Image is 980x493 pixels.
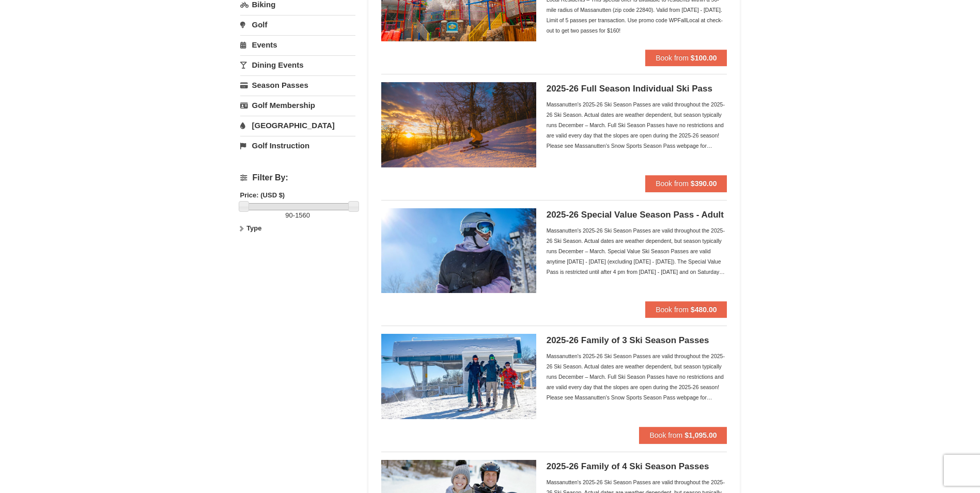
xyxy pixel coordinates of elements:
a: Events [240,35,355,54]
strong: Type [246,224,261,232]
button: Book from $390.00 [645,175,727,192]
a: Dining Events [240,55,355,74]
div: Massanutten's 2025-26 Ski Season Passes are valid throughout the 2025-26 Ski Season. Actual dates... [547,225,727,277]
button: Book from $100.00 [645,50,727,66]
strong: $390.00 [691,179,717,188]
span: Book from [656,305,689,314]
a: Golf [240,15,355,34]
div: Massanutten's 2025-26 Ski Season Passes are valid throughout the 2025-26 Ski Season. Actual dates... [547,351,727,403]
button: Book from $1,095.00 [639,427,727,443]
h5: 2025-26 Family of 4 Ski Season Passes [547,461,727,472]
span: Book from [656,54,689,62]
h4: Filter By: [240,173,355,182]
strong: Price: (USD $) [240,191,285,199]
strong: $100.00 [691,54,717,62]
a: Golf Instruction [240,136,355,155]
span: Book from [656,179,689,188]
img: 6619937-199-446e7550.jpg [381,334,536,419]
span: 1560 [295,211,310,219]
a: [GEOGRAPHIC_DATA] [240,116,355,135]
button: Book from $480.00 [645,301,727,318]
a: Season Passes [240,75,355,95]
div: Massanutten's 2025-26 Ski Season Passes are valid throughout the 2025-26 Ski Season. Actual dates... [547,99,727,151]
span: 90 [285,211,292,219]
h5: 2025-26 Family of 3 Ski Season Passes [547,335,727,346]
img: 6619937-198-dda1df27.jpg [381,208,536,293]
span: Book from [649,431,682,439]
label: - [240,210,355,221]
strong: $480.00 [691,305,717,314]
h5: 2025-26 Special Value Season Pass - Adult [547,210,727,220]
strong: $1,095.00 [685,431,717,439]
img: 6619937-208-2295c65e.jpg [381,82,536,167]
h5: 2025-26 Full Season Individual Ski Pass [547,84,727,94]
a: Golf Membership [240,96,355,115]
